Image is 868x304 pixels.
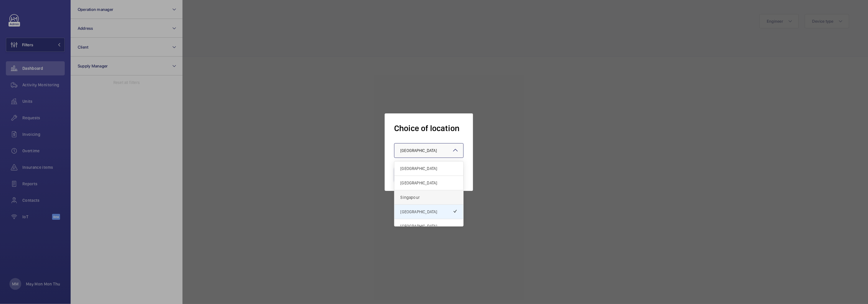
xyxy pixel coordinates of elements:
span: Singapour [400,194,457,200]
span: [GEOGRAPHIC_DATA] [400,180,457,186]
ng-dropdown-panel: Options list [394,161,464,227]
span: [GEOGRAPHIC_DATA] [400,209,453,215]
span: [GEOGRAPHIC_DATA] [400,223,457,229]
span: [GEOGRAPHIC_DATA] [400,148,437,153]
span: [GEOGRAPHIC_DATA] [400,166,457,171]
h1: Choice of location [394,123,464,134]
